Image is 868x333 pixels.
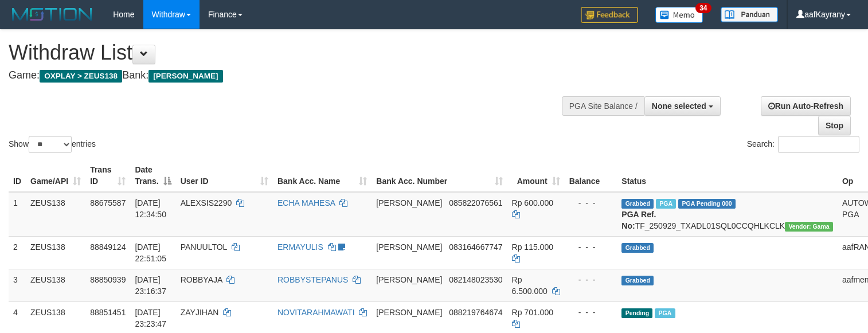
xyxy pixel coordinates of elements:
[512,275,548,296] span: Rp 6.500.000
[581,7,638,23] img: Feedback.jpg
[135,198,166,219] span: [DATE] 12:34:50
[562,96,644,116] div: PGA Site Balance /
[565,159,617,192] th: Balance
[376,242,442,252] span: [PERSON_NAME]
[273,159,372,192] th: Bank Acc. Name: activate to sort column ascending
[449,308,502,317] span: Copy 088219764674 to clipboard
[26,236,85,269] td: ZEUS138
[507,159,565,192] th: Amount: activate to sort column ascending
[761,96,851,116] a: Run Auto-Refresh
[40,70,122,83] span: OXPLAY > ZEUS138
[652,101,706,111] span: None selected
[655,308,675,318] span: Marked by aafkaynarin
[569,197,613,209] div: - - -
[90,242,126,252] span: 88849124
[176,159,273,192] th: User ID: activate to sort column ascending
[90,275,126,284] span: 88850939
[135,275,166,296] span: [DATE] 23:16:37
[130,159,175,192] th: Date Trans.: activate to sort column descending
[135,308,166,328] span: [DATE] 23:23:47
[621,243,654,253] span: Grabbed
[621,308,652,318] span: Pending
[617,192,838,237] td: TF_250929_TXADL01SQL0CCQHLKCLK
[277,242,323,252] a: ERMAYULIS
[181,242,227,252] span: PANUULTOL
[785,222,833,232] span: Vendor URL: https://trx31.1velocity.biz
[376,198,442,207] span: [PERSON_NAME]
[9,192,26,237] td: 1
[569,307,613,318] div: - - -
[9,70,567,81] h4: Game: Bank:
[29,136,72,153] select: Showentries
[181,275,222,284] span: ROBBYAJA
[721,7,778,22] img: panduan.png
[9,159,26,192] th: ID
[9,269,26,301] td: 3
[449,275,502,284] span: Copy 082148023530 to clipboard
[512,242,553,252] span: Rp 115.000
[376,275,442,284] span: [PERSON_NAME]
[277,198,335,207] a: ECHA MAHESA
[449,198,502,207] span: Copy 085822076561 to clipboard
[617,159,838,192] th: Status
[90,308,126,317] span: 88851451
[135,242,166,263] span: [DATE] 22:51:05
[277,308,355,317] a: NOVITARAHMAWATI
[512,308,553,317] span: Rp 701.000
[512,198,553,207] span: Rp 600.000
[695,3,711,13] span: 34
[656,199,676,209] span: Marked by aafpengsreynich
[621,210,656,230] b: PGA Ref. No:
[85,159,130,192] th: Trans ID: activate to sort column ascending
[449,242,502,252] span: Copy 083164667747 to clipboard
[181,308,219,317] span: ZAYJIHAN
[26,192,85,237] td: ZEUS138
[621,199,654,209] span: Grabbed
[376,308,442,317] span: [PERSON_NAME]
[747,136,859,153] label: Search:
[778,136,859,153] input: Search:
[644,96,721,116] button: None selected
[818,116,851,135] a: Stop
[678,199,736,209] span: PGA Pending
[90,198,126,207] span: 88675587
[26,269,85,301] td: ZEUS138
[9,236,26,269] td: 2
[569,241,613,253] div: - - -
[181,198,232,207] span: ALEXSIS2290
[372,159,507,192] th: Bank Acc. Number: activate to sort column ascending
[277,275,348,284] a: ROBBYSTEPANUS
[569,274,613,285] div: - - -
[148,70,222,83] span: [PERSON_NAME]
[26,159,85,192] th: Game/API: activate to sort column ascending
[655,7,703,23] img: Button%20Memo.svg
[621,276,654,285] span: Grabbed
[9,136,96,153] label: Show entries
[9,41,567,64] h1: Withdraw List
[9,6,96,23] img: MOTION_logo.png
